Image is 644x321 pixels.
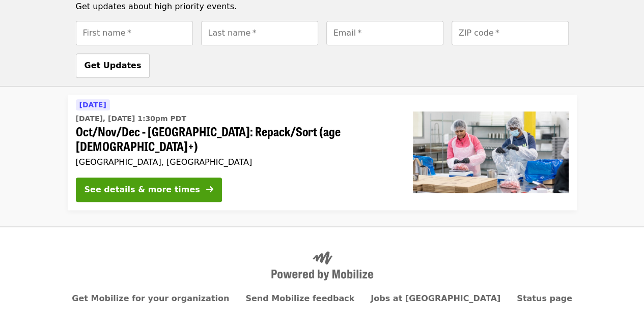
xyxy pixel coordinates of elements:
[76,293,569,305] nav: Primary footer navigation
[68,95,577,210] a: See details for "Oct/Nov/Dec - Beaverton: Repack/Sort (age 10+)"
[76,2,237,11] span: Get updates about high priority events.
[85,184,200,196] div: See details & more times
[79,101,106,109] span: [DATE]
[206,185,213,194] i: arrow-right icon
[76,124,397,154] span: Oct/Nov/Dec - [GEOGRAPHIC_DATA]: Repack/Sort (age [DEMOGRAPHIC_DATA]+)
[517,294,572,303] a: Status page
[201,21,318,45] input: [object Object]
[76,113,186,124] time: [DATE], [DATE] 1:30pm PDT
[245,294,354,303] a: Send Mobilize feedback
[76,157,397,167] div: [GEOGRAPHIC_DATA], [GEOGRAPHIC_DATA]
[326,21,443,45] input: [object Object]
[371,294,500,303] a: Jobs at [GEOGRAPHIC_DATA]
[452,21,569,45] input: [object Object]
[85,61,142,70] span: Get Updates
[72,294,229,303] a: Get Mobilize for your organization
[76,53,150,78] button: Get Updates
[271,251,373,281] img: Powered by Mobilize
[413,111,569,193] img: Oct/Nov/Dec - Beaverton: Repack/Sort (age 10+) organized by Oregon Food Bank
[76,21,193,45] input: [object Object]
[76,178,222,202] button: See details & more times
